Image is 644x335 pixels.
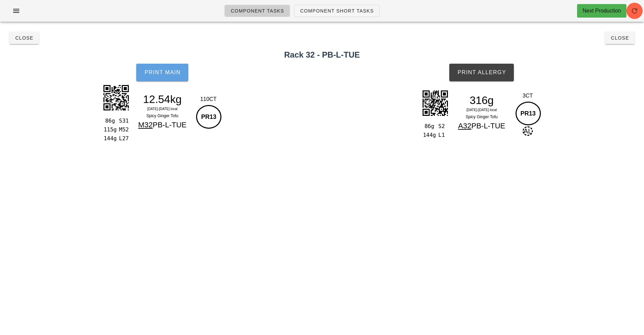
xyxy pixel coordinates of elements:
span: AL [523,126,533,136]
button: Print Allergy [449,64,514,81]
span: Close [15,35,33,41]
span: Print Main [144,69,181,76]
div: 86g [422,122,435,131]
div: S2 [436,122,450,131]
button: Close [605,32,635,44]
div: Next Production [582,7,621,15]
img: xaQu6ZKr09mJ+IDSVM2FbdenVjgSVdDlGAPHUIkUyQ6oxAJapbXEVi6XKxvGwutg2Hg3IdAFLIP2yXLIWQJtn0PhZB92C5ZDi... [418,86,452,120]
span: M32 [138,121,153,129]
div: 110CT [194,95,222,103]
span: PB-L-TUE [153,121,187,129]
div: 144g [422,131,435,140]
div: 3CT [514,92,542,100]
a: Component Short Tasks [294,5,380,17]
span: Component Tasks [230,8,284,14]
img: 21Rd6JFHQyJkF3XKAECalSAOF9WBvXkYyJkwpNIPSGdD0kppBaNw5z61gmBo4qtXiISe7X7ChCQvhIhYp4m0UI81fF451mnNd... [99,81,133,114]
div: S31 [116,117,130,125]
div: 115g [102,125,116,134]
div: PR13 [516,102,541,125]
span: A32 [458,122,471,130]
div: L1 [436,131,450,140]
span: Component Short Tasks [300,8,374,14]
div: 144g [102,134,116,143]
div: 316g [452,95,511,105]
div: 86g [102,117,116,125]
button: Print Main [136,64,188,81]
span: Print Allergy [457,69,506,76]
h2: Rack 32 - PB-L-TUE [4,49,640,61]
button: Close [9,32,39,44]
div: PR13 [196,105,221,129]
div: Spicy Ginger Tofu [452,113,511,120]
span: Close [611,35,629,41]
div: Spicy Ginger Tofu [133,112,192,119]
span: PB-L-TUE [471,122,505,130]
span: [DATE]-[DATE] local [147,107,177,111]
a: Component Tasks [224,5,290,17]
div: 12.54kg [133,94,192,104]
div: L27 [116,134,130,143]
span: [DATE]-[DATE] local [467,108,497,112]
div: M52 [116,125,130,134]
